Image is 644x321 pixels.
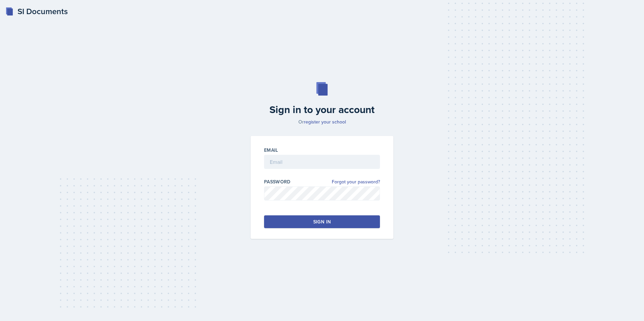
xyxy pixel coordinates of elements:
[304,118,346,125] a: register your school
[313,218,331,225] div: Sign in
[5,5,68,17] a: SI Documents
[247,104,397,116] h2: Sign in to your account
[264,215,380,228] button: Sign in
[247,118,397,125] p: Or
[264,178,291,185] label: Password
[332,178,380,185] a: Forgot your password?
[264,155,380,169] input: Email
[264,147,278,153] label: Email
